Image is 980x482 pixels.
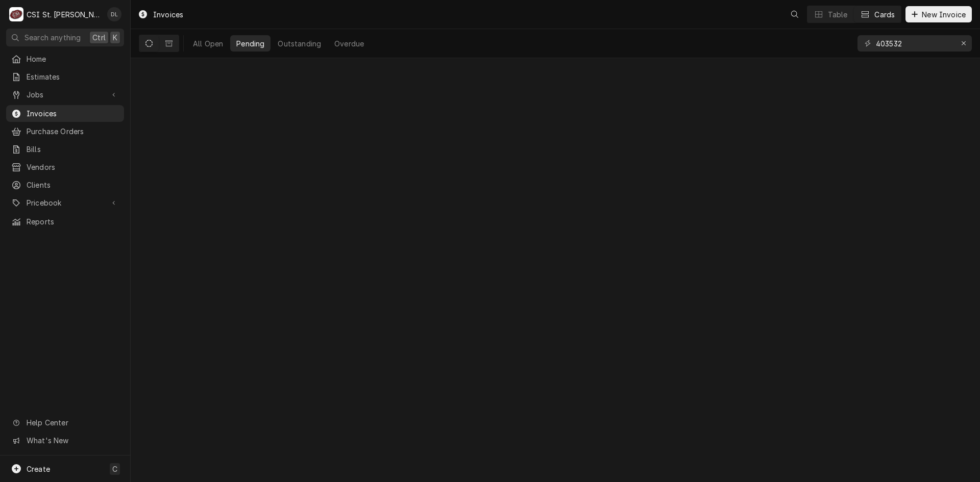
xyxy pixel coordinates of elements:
input: Keyword search [876,35,952,52]
a: Go to Jobs [6,86,124,103]
a: Go to Pricebook [6,194,124,211]
span: Search anything [24,32,81,43]
a: Go to What's New [6,432,124,449]
div: Cards [874,9,895,20]
span: Estimates [27,71,119,82]
div: Overdue [334,38,364,49]
div: Table [828,9,848,20]
a: Vendors [6,159,124,175]
span: Help Center [27,417,118,428]
div: Pending [236,38,264,49]
span: Create [27,465,50,473]
div: All Open [193,38,223,49]
div: Outstanding [278,38,321,49]
div: CSI St. [PERSON_NAME] [27,9,102,20]
a: Purchase Orders [6,123,124,140]
button: New Invoice [905,6,972,22]
span: Vendors [27,162,119,172]
span: C [112,464,117,474]
span: Reports [27,216,119,227]
span: Clients [27,180,119,190]
button: Search anythingCtrlK [6,29,124,46]
a: Invoices [6,105,124,122]
a: Bills [6,141,124,158]
div: DL [107,7,121,21]
a: Home [6,50,124,67]
div: C [9,7,23,21]
button: Erase input [955,35,972,52]
span: Home [27,54,119,64]
div: CSI St. Louis's Avatar [9,7,23,21]
span: Purchase Orders [27,126,119,137]
a: Reports [6,213,124,230]
span: Jobs [27,89,104,100]
span: K [113,32,117,43]
a: Clients [6,176,124,193]
span: Invoices [27,108,119,119]
span: New Invoice [920,9,968,20]
a: Go to Help Center [6,414,124,431]
span: Bills [27,144,119,155]
div: David Lindsey's Avatar [107,7,121,21]
span: What's New [27,435,118,446]
a: Estimates [6,68,124,85]
button: Open search [787,6,803,22]
span: Ctrl [92,32,106,43]
span: Pricebook [27,197,104,208]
